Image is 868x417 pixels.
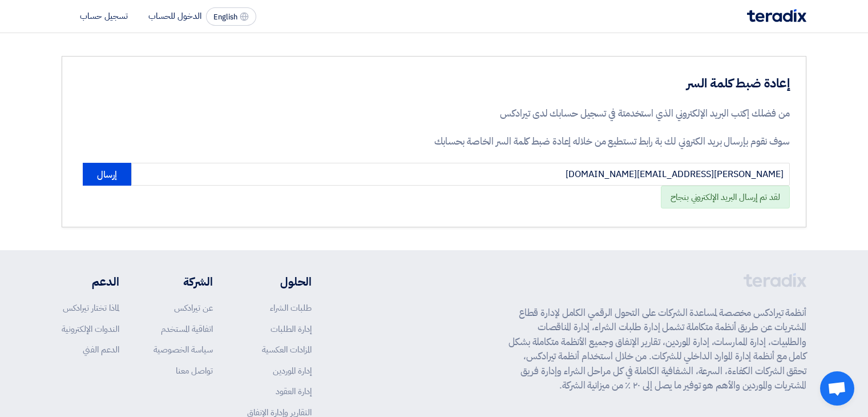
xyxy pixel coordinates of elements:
a: إدارة الموردين [273,364,312,377]
li: الحلول [247,273,312,290]
button: إرسال [83,163,131,186]
a: إدارة الطلبات [271,323,312,335]
li: الدخول للحساب [148,10,201,22]
button: English [206,7,256,26]
a: دردشة مفتوحة [820,371,854,406]
a: الندوات الإلكترونية [62,323,119,335]
img: Teradix logo [747,9,806,22]
p: سوف نقوم بإرسال بريد الكتروني لك بة رابط تستطيع من خلاله إعادة ضبط كلمة السر الخاصة بحسابك [398,134,790,149]
li: الدعم [62,273,119,290]
a: الدعم الفني [83,343,119,356]
a: طلبات الشراء [270,302,312,314]
input: أدخل البريد الإلكتروني [131,163,790,186]
span: English [213,13,237,21]
a: إدارة العقود [276,385,312,398]
p: من فضلك إكتب البريد الإلكتروني الذي استخدمتة في تسجيل حسابك لدى تيرادكس [398,106,790,121]
a: المزادات العكسية [262,343,312,356]
p: أنظمة تيرادكس مخصصة لمساعدة الشركات على التحول الرقمي الكامل لإدارة قطاع المشتريات عن طريق أنظمة ... [508,306,806,393]
h3: إعادة ضبط كلمة السر [398,75,790,93]
a: عن تيرادكس [174,302,213,314]
a: سياسة الخصوصية [154,343,213,356]
li: تسجيل حساب [80,10,128,22]
a: تواصل معنا [176,364,213,377]
a: اتفاقية المستخدم [161,323,213,335]
a: لماذا تختار تيرادكس [63,302,119,314]
li: الشركة [154,273,213,290]
div: لقد تم إرسال البريد الإلكتروني بنجاح [661,186,790,209]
